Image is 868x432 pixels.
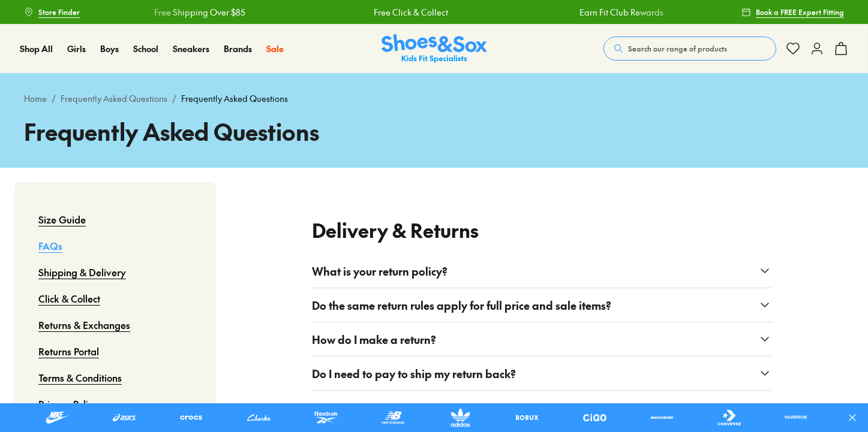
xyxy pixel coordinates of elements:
span: Do the same return rules apply for full price and sale items? [312,297,611,313]
button: How do I make a return? [312,322,772,356]
button: Search our range of products [603,37,776,61]
a: Home [24,92,47,105]
span: Do I need to pay to ship my return back? [312,365,516,382]
a: Free Click & Collect [374,6,448,19]
a: Shoes & Sox [382,34,487,64]
span: Boys [100,43,119,55]
a: Store Finder [24,1,80,23]
span: Shop All [20,43,53,55]
span: What is your return policy? [312,263,447,279]
span: Sneakers [173,43,209,55]
button: Do I need to pay to ship my return back? [312,357,772,390]
a: Brands [224,43,252,55]
a: FAQs [38,232,62,259]
a: Size Guide [38,206,86,232]
a: Book a FREE Expert Fitting [741,1,844,23]
a: Free Shipping Over $85 [154,6,245,19]
a: Click & Collect [38,285,100,312]
button: What is your return policy? [312,254,772,288]
h1: Frequently Asked Questions [24,114,844,149]
a: Girls [67,43,86,55]
span: How do I make a return? [312,331,436,348]
a: Privacy Policy [38,391,98,417]
div: / / [24,92,844,105]
span: Girls [67,43,86,55]
a: Sneakers [173,43,209,55]
a: Frequently Asked Questions [61,92,167,105]
a: Terms & Conditions [38,364,122,391]
a: Shop All [20,43,53,55]
a: Returns & Exchanges [38,312,130,338]
a: Returns Portal [38,338,99,364]
span: Book a FREE Expert Fitting [756,7,844,17]
a: Shipping & Delivery [38,259,126,285]
span: Can I return or exchange my order in store? [312,400,530,416]
a: Earn Fit Club Rewards [579,6,663,19]
button: Can I return or exchange my order in store? [312,391,772,424]
a: Sale [266,43,284,55]
span: Brands [224,43,252,55]
a: Boys [100,43,119,55]
button: Do the same return rules apply for full price and sale items? [312,288,772,322]
span: Frequently Asked Questions [181,92,288,105]
h2: Delivery & Returns [312,192,772,254]
span: Store Finder [38,7,80,17]
span: School [133,43,158,55]
img: SNS_Logo_Responsive.svg [382,34,487,64]
a: School [133,43,158,55]
span: Search our range of products [628,43,727,54]
span: Sale [266,43,284,55]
